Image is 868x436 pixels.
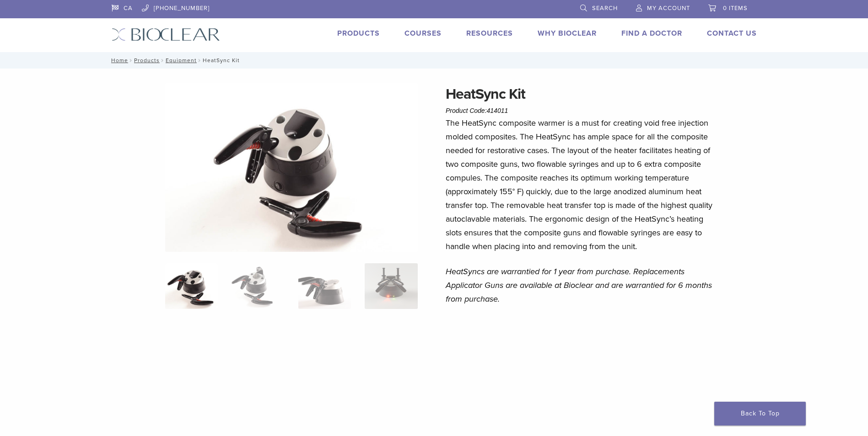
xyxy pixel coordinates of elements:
em: HeatSyncs are warrantied for 1 year from purchase. Replacements Applicator Guns are available at ... [446,266,712,304]
img: HeatSync Kit - Image 2 [232,263,284,309]
a: Products [337,29,380,38]
img: Bioclear [112,28,220,41]
a: Courses [404,29,442,38]
span: 0 items [723,5,748,12]
img: HeatSync Kit - Image 4 [365,263,417,309]
img: HeatSync-Kit-4-324x324.jpg [165,263,218,309]
span: 414011 [487,107,508,114]
h1: HeatSync Kit [446,83,715,105]
span: / [128,58,134,63]
span: Product Code: [446,107,508,114]
nav: HeatSync Kit [105,52,764,69]
span: / [160,58,166,63]
a: Resources [466,29,513,38]
img: HeatSync Kit - Image 3 [298,263,351,309]
img: HeatSync Kit-4 [165,83,418,252]
a: Home [108,57,128,64]
a: Back To Top [714,402,806,425]
a: Products [134,57,160,64]
span: Search [592,5,618,12]
a: Find A Doctor [621,29,682,38]
a: Equipment [166,57,197,64]
a: Contact Us [707,29,757,38]
p: The HeatSync composite warmer is a must for creating void free injection molded composites. The H... [446,116,715,253]
span: / [197,58,203,63]
a: Why Bioclear [538,29,597,38]
span: My Account [647,5,690,12]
